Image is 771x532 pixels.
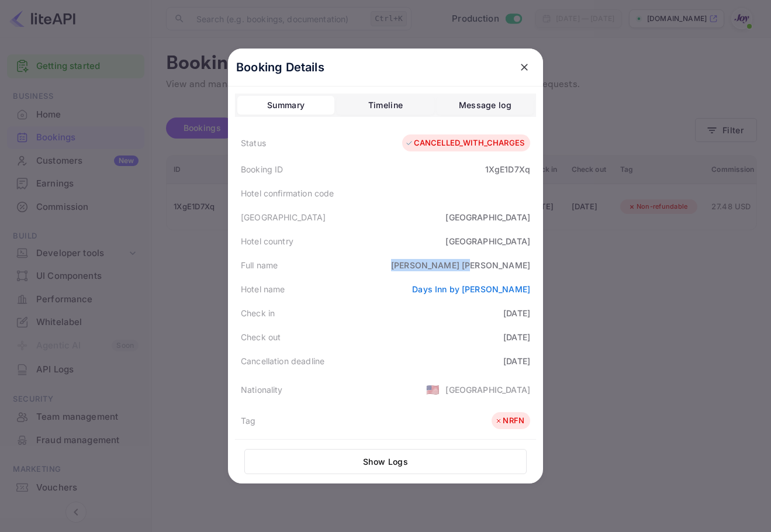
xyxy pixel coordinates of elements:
p: Booking Details [236,58,324,76]
div: Cancellation deadline [241,355,324,367]
div: Message log [459,98,511,112]
div: Hotel confirmation code [241,187,334,199]
div: [DATE] [503,307,530,319]
div: Hotel name [241,283,285,295]
div: Tag [241,414,255,427]
button: close [514,57,535,78]
button: Show Logs [244,449,527,474]
div: NRFN [495,415,524,427]
a: Days Inn by [PERSON_NAME] [412,284,530,294]
div: [GEOGRAPHIC_DATA] [445,235,530,247]
div: Status [241,137,266,149]
div: [DATE] [503,331,530,343]
div: Check in [241,307,275,319]
div: [PERSON_NAME] [PERSON_NAME] [391,259,530,271]
div: CANCELLED_WITH_CHARGES [405,137,524,149]
div: [GEOGRAPHIC_DATA] [445,211,530,223]
div: 1XgE1D7Xq [485,163,530,175]
span: United States [426,379,440,400]
div: [GEOGRAPHIC_DATA] [445,384,530,396]
div: Booking ID [241,163,283,175]
div: [GEOGRAPHIC_DATA] [241,211,326,223]
div: Hotel country [241,235,293,247]
button: Message log [437,96,534,115]
div: Timeline [368,98,403,112]
div: Summary [267,98,305,112]
button: Timeline [337,96,434,115]
div: Check out [241,331,281,343]
div: [DATE] [503,355,530,367]
div: Full name [241,259,278,271]
div: Nationality [241,384,283,396]
button: Summary [237,96,334,115]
